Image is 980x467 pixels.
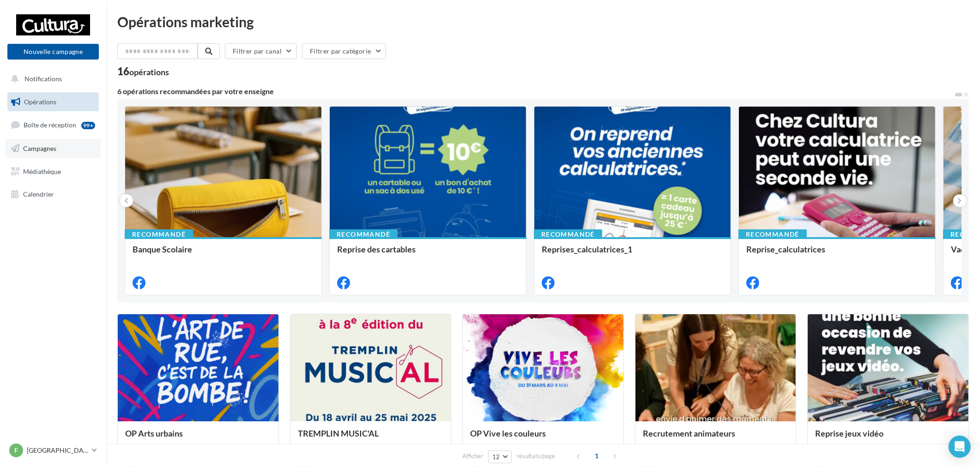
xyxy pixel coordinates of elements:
a: Calendrier [6,185,101,204]
div: Reprises_calculatrices_1 [542,245,723,263]
span: F [14,446,18,455]
span: Boîte de réception [24,121,76,129]
div: Banque Scolaire [133,245,314,263]
span: 1 [589,449,604,463]
a: Campagnes [6,139,101,158]
div: 16 [117,66,169,77]
div: opérations [129,68,169,76]
div: Recommandé [738,229,807,239]
div: OP Vive les couleurs [470,429,616,447]
div: 99+ [81,122,95,129]
span: Opérations [24,98,56,106]
span: Calendrier [23,190,54,198]
a: Boîte de réception99+ [6,115,101,135]
button: Filtrer par canal [225,43,297,59]
button: Notifications [6,69,97,89]
button: Filtrer par catégorie [302,43,386,59]
div: Reprise jeux vidéo [815,429,961,447]
a: F [GEOGRAPHIC_DATA] [7,442,99,459]
div: Reprise_calculatrices [746,245,928,263]
div: Recrutement animateurs [643,429,789,447]
div: Opérations marketing [117,15,969,29]
p: [GEOGRAPHIC_DATA] [27,446,88,455]
span: Afficher [462,452,483,461]
div: Reprise des cartables [337,245,519,263]
div: TREMPLIN MUSIC'AL [298,429,444,447]
div: Recommandé [125,229,193,239]
button: Nouvelle campagne [7,44,99,60]
div: Open Intercom Messenger [949,436,971,458]
span: Notifications [24,75,62,83]
div: Recommandé [534,229,602,239]
div: 6 opérations recommandées par votre enseigne [117,88,954,95]
a: Opérations [6,92,101,112]
span: résultats/page [517,452,555,461]
span: 12 [492,453,500,461]
div: Recommandé [329,229,398,239]
span: Campagnes [23,144,56,152]
div: OP Arts urbains [125,429,271,447]
a: Médiathèque [6,162,101,181]
span: Médiathèque [23,167,61,175]
button: 12 [488,450,512,463]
